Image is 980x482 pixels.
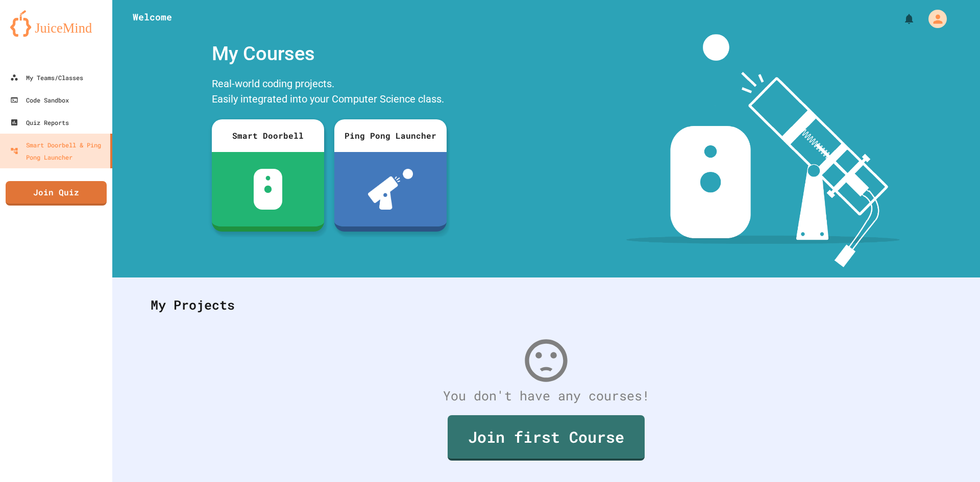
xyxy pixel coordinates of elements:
div: My Courses [207,34,452,73]
a: Join first Course [448,415,645,461]
img: logo-orange.svg [10,10,102,37]
div: My Account [918,7,949,31]
a: Join Quiz [6,181,107,206]
div: My Projects [140,285,952,325]
div: You don't have any courses! [140,386,952,405]
div: Ping Pong Launcher [334,119,447,152]
div: Smart Doorbell [212,119,324,152]
div: Smart Doorbell & Ping Pong Launcher [10,139,106,163]
div: Real-world coding projects. Easily integrated into your Computer Science class. [207,73,452,112]
img: ppl-with-ball.png [368,169,413,210]
img: sdb-white.svg [254,169,283,210]
iframe: chat widget [895,397,970,440]
iframe: chat widget [937,441,970,472]
div: Code Sandbox [10,94,69,106]
img: banner-image-my-projects.png [626,34,900,267]
div: My Teams/Classes [10,71,83,84]
div: Quiz Reports [10,116,69,129]
div: My Notifications [884,10,918,28]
